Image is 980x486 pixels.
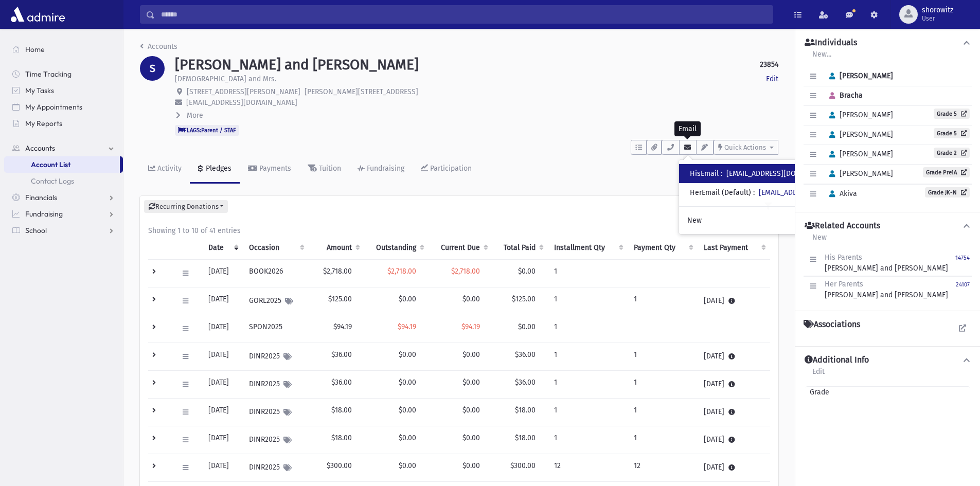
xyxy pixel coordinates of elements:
[140,41,177,56] nav: breadcrumb
[462,378,480,387] span: $0.00
[399,461,416,470] span: $0.00
[309,371,364,399] td: $36.00
[925,187,970,197] a: Grade JK-N
[714,140,778,155] button: Quick Actions
[309,260,364,287] td: $2,718.00
[243,426,309,454] td: DINR2025
[202,426,243,454] td: [DATE]
[202,371,243,399] td: [DATE]
[548,315,628,343] td: 1
[515,406,536,415] span: $18.00
[806,387,829,398] span: Grade
[462,434,480,442] span: $0.00
[25,143,55,153] span: Accounts
[309,426,364,454] td: $18.00
[934,148,970,158] a: Grade 2
[399,350,416,359] span: $0.00
[922,14,953,23] span: User
[317,164,341,173] div: Tuition
[175,110,204,121] button: More
[413,155,480,184] a: Participation
[25,45,45,54] span: Home
[934,109,970,119] a: Grade 5
[155,164,182,173] div: Activity
[825,91,863,100] span: Bracha
[202,343,243,371] td: [DATE]
[825,189,857,198] span: Akiva
[25,69,72,79] span: Time Tracking
[628,371,698,399] td: 1
[387,267,416,276] span: $2,718.00
[399,434,416,442] span: $0.00
[204,164,231,173] div: Pledges
[518,322,536,331] span: $0.00
[812,231,827,250] a: New
[825,150,893,158] span: [PERSON_NAME]
[190,155,240,184] a: Pledges
[428,164,472,173] div: Participation
[698,371,770,399] td: [DATE]
[674,121,701,136] div: Email
[825,130,893,139] span: [PERSON_NAME]
[812,366,825,384] a: Edit
[240,155,299,184] a: Payments
[140,42,177,51] a: Accounts
[25,226,47,235] span: School
[759,188,870,197] a: [EMAIL_ADDRESS][DOMAIN_NAME]
[698,426,770,454] td: [DATE]
[399,406,416,415] span: $0.00
[510,461,536,470] span: $300.00
[31,160,70,169] span: Account List
[187,87,300,96] span: [STREET_ADDRESS][PERSON_NAME]
[724,143,766,151] span: Quick Actions
[825,111,893,119] span: [PERSON_NAME]
[512,295,536,303] span: $125.00
[825,71,893,80] span: [PERSON_NAME]
[698,454,770,482] td: [DATE]
[202,287,243,315] td: [DATE]
[548,343,628,371] td: 1
[679,211,878,230] a: New
[243,260,309,287] td: BOOK2026
[548,399,628,426] td: 1
[548,454,628,482] td: 12
[4,206,123,222] a: Fundraising
[202,315,243,343] td: [DATE]
[628,426,698,454] td: 1
[628,343,698,371] td: 1
[429,236,492,260] th: Current Due: activate to sort column ascending
[202,236,243,260] th: Date: activate to sort column ascending
[492,236,548,260] th: Total Paid: activate to sort column ascending
[25,209,63,219] span: Fundraising
[148,225,770,236] div: Showing 1 to 10 of 41 entries
[25,102,82,112] span: My Appointments
[515,434,536,442] span: $18.00
[175,74,276,84] p: [DEMOGRAPHIC_DATA] and Mrs.
[309,454,364,482] td: $300.00
[187,111,203,120] span: More
[309,287,364,315] td: $125.00
[462,406,480,415] span: $0.00
[144,200,228,213] button: Recurring Donations
[4,99,123,115] a: My Appointments
[299,155,349,184] a: Tuition
[364,236,429,260] th: Outstanding: activate to sort column ascending
[804,319,860,330] h4: Associations
[243,343,309,371] td: DINR2025
[804,221,972,231] button: Related Accounts
[518,267,536,276] span: $0.00
[805,38,857,48] h4: Individuals
[243,287,309,315] td: GORL2025
[825,169,893,178] span: [PERSON_NAME]
[25,119,62,128] span: My Reports
[726,169,838,178] a: [EMAIL_ADDRESS][DOMAIN_NAME]
[365,164,404,173] div: Fundraising
[243,454,309,482] td: DINR2025
[309,399,364,426] td: $18.00
[462,461,480,470] span: $0.00
[4,222,123,239] a: School
[698,236,770,260] th: Last Payment: activate to sort column ascending
[548,371,628,399] td: 1
[4,82,123,99] a: My Tasks
[955,255,970,261] small: 14754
